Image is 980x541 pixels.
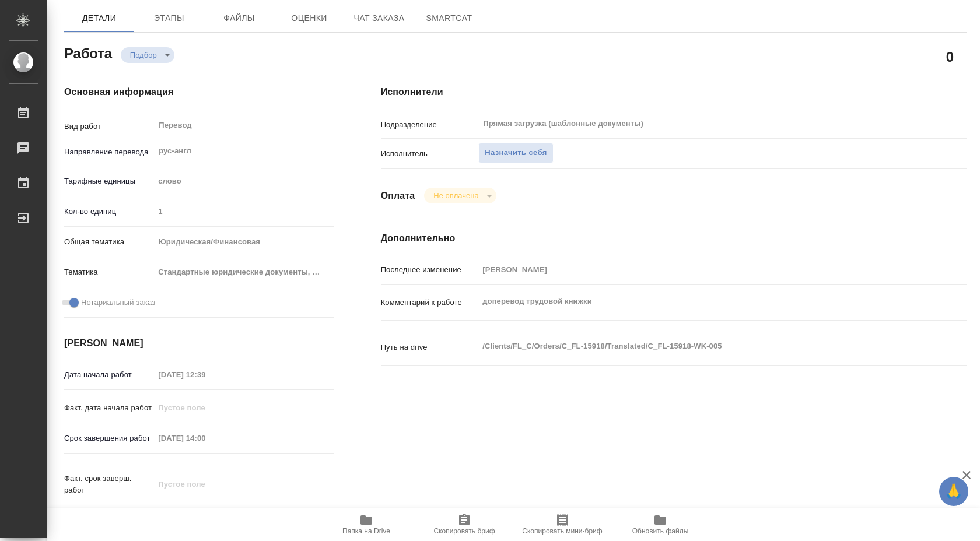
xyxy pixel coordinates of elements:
[430,191,482,201] button: Не оплачена
[121,47,174,63] div: Подбор
[632,527,689,535] span: Обновить файлы
[939,477,968,506] button: 🙏
[64,369,154,381] p: Дата начала работ
[381,264,479,276] p: Последнее изменение
[381,297,479,308] p: Комментарий к работе
[433,527,495,535] span: Скопировать бриф
[64,508,154,519] p: Срок завершения услуги
[64,175,154,187] p: Тарифные единицы
[154,366,256,383] input: Пустое поле
[522,527,602,535] span: Скопировать мини-бриф
[64,336,334,350] h4: [PERSON_NAME]
[381,231,967,245] h4: Дополнительно
[342,527,390,535] span: Папка на Drive
[381,342,479,353] p: Путь на drive
[64,85,334,99] h4: Основная информация
[154,171,334,191] div: слово
[154,203,334,220] input: Пустое поле
[64,206,154,217] p: Кол-во единиц
[478,261,918,278] input: Пустое поле
[381,148,479,160] p: Исполнитель
[71,11,127,26] span: Детали
[381,85,967,99] h4: Исполнители
[64,402,154,414] p: Факт. дата начала работ
[154,262,334,282] div: Стандартные юридические документы, договоры, уставы
[154,399,256,416] input: Пустое поле
[421,11,477,26] span: SmartCat
[64,236,154,248] p: Общая тематика
[64,266,154,278] p: Тематика
[478,336,918,356] textarea: /Clients/FL_C/Orders/C_FL-15918/Translated/C_FL-15918-WK-005
[64,473,154,496] p: Факт. срок заверш. работ
[351,11,407,26] span: Чат заказа
[281,11,337,26] span: Оценки
[513,508,611,541] button: Скопировать мини-бриф
[946,47,954,66] h2: 0
[154,232,334,252] div: Юридическая/Финансовая
[381,189,415,203] h4: Оплата
[64,433,154,444] p: Срок завершения работ
[154,476,256,493] input: Пустое поле
[424,188,496,203] div: Подбор
[415,508,513,541] button: Скопировать бриф
[154,505,256,522] input: ✎ Введи что-нибудь
[64,146,154,158] p: Направление перевода
[81,297,155,308] span: Нотариальный заказ
[485,146,547,160] span: Назначить себя
[944,479,964,504] span: 🙏
[478,143,553,163] button: Назначить себя
[611,508,709,541] button: Обновить файлы
[64,121,154,132] p: Вид работ
[211,11,267,26] span: Файлы
[478,291,918,311] textarea: доперевод трудовой книжки
[381,119,479,131] p: Подразделение
[317,508,415,541] button: Папка на Drive
[127,50,160,60] button: Подбор
[64,42,112,63] h2: Работа
[141,11,197,26] span: Этапы
[154,430,256,447] input: Пустое поле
